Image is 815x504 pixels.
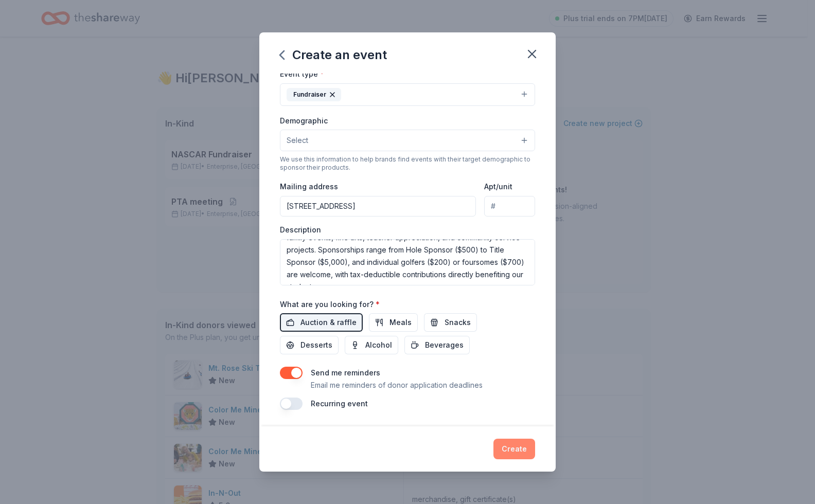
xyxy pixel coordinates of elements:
[287,88,341,101] div: Fundraiser
[280,130,535,151] button: Select
[280,239,535,285] textarea: The PTA at [GEOGRAPHIC_DATA][DEMOGRAPHIC_DATA] in [GEOGRAPHIC_DATA], [GEOGRAPHIC_DATA], hosts the...
[300,316,357,329] span: Auction & raffle
[389,316,412,329] span: Meals
[445,316,471,329] span: Snacks
[365,339,392,351] span: Alcohol
[280,47,387,63] div: Create an event
[425,339,464,351] span: Beverages
[280,182,338,192] label: Mailing address
[280,83,535,106] button: Fundraiser
[345,336,398,354] button: Alcohol
[311,399,368,408] label: Recurring event
[280,313,363,332] button: Auction & raffle
[280,116,328,126] label: Demographic
[300,339,332,351] span: Desserts
[484,182,512,192] label: Apt/unit
[369,313,418,332] button: Meals
[493,439,535,459] button: Create
[280,196,476,217] input: Enter a US address
[484,196,535,217] input: #
[311,368,380,377] label: Send me reminders
[280,299,380,310] label: What are you looking for?
[280,336,339,354] button: Desserts
[287,134,308,147] span: Select
[404,336,470,354] button: Beverages
[311,379,483,391] p: Email me reminders of donor application deadlines
[280,69,324,79] label: Event type
[424,313,477,332] button: Snacks
[280,155,535,172] div: We use this information to help brands find events with their target demographic to sponsor their...
[280,225,321,235] label: Description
